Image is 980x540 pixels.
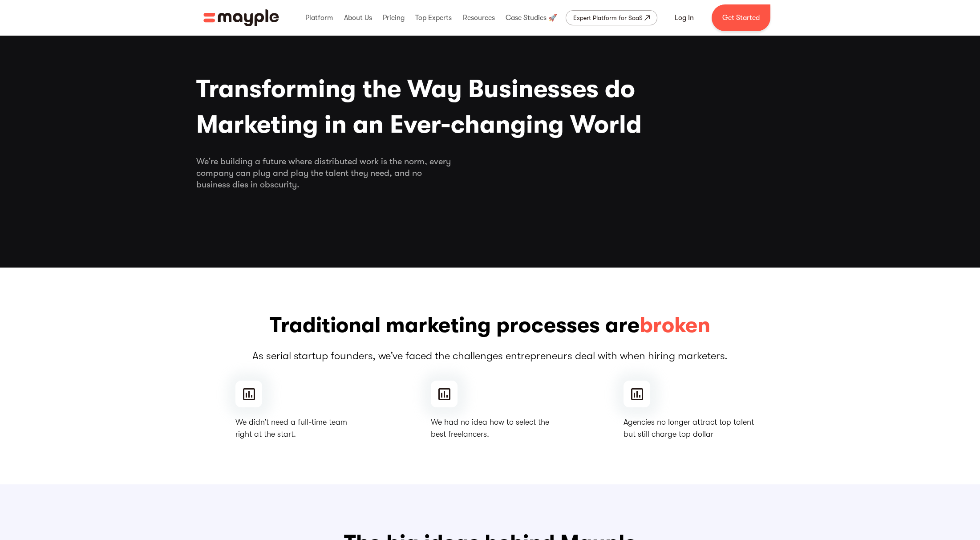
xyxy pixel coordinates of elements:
span: business dies in obscurity. [196,179,784,191]
div: Pricing [381,4,407,32]
div: We’re building a future where distributed work is the norm, every [196,156,784,191]
img: Mayple logo [203,9,279,26]
div: About Us [342,4,374,32]
span: but still charge top dollar [624,428,754,440]
span: broken [640,311,710,340]
p: We had no idea how to select the [431,416,549,440]
span: right at the start. [235,428,347,440]
p: As serial startup founders, we’ve faced the challenges entrepreneurs deal with when hiring market... [196,349,784,363]
p: Agencies no longer attract top talent [624,416,754,440]
h1: Transforming the Way Businesses do [196,71,784,142]
a: Get Started [712,4,770,31]
div: Top Experts [413,4,454,32]
span: best freelancers. [431,428,549,440]
div: Resources [461,4,497,32]
a: Expert Platform for SaaS [566,10,657,25]
div: Expert Platform for SaaS [573,12,643,23]
p: We didn’t need a full-time team [235,416,347,440]
h3: Traditional marketing processes are [196,311,784,340]
a: home [203,9,279,26]
span: company can plug and play the talent they need, and no [196,167,784,179]
span: Marketing in an Ever-changing World [196,107,784,142]
a: Log In [664,7,705,28]
div: Platform [303,4,335,32]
